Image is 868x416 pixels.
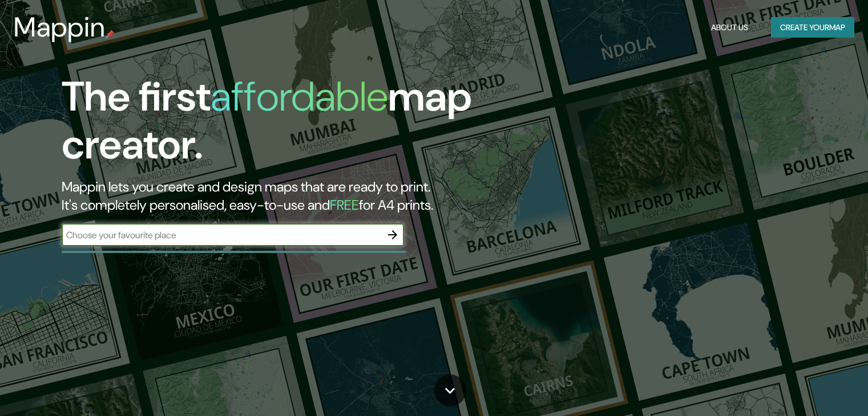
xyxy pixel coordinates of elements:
h2: Mappin lets you create and design maps that are ready to print. It's completely personalised, eas... [62,178,496,214]
h5: FREE [330,196,359,214]
h3: Mappin [14,11,106,43]
h1: affordable [211,70,388,123]
img: mappin-pin [106,30,115,39]
h1: The first map creator. [62,73,496,178]
button: Create yourmap [771,17,854,38]
button: About Us [706,17,753,38]
input: Choose your favourite place [62,229,381,242]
